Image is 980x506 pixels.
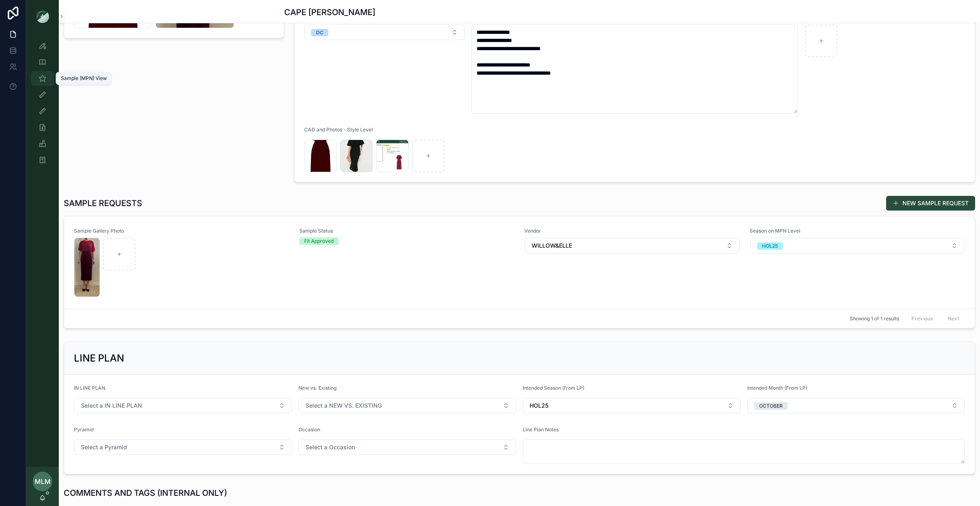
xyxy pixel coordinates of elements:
span: Select a IN LINE PLAN [81,402,142,410]
button: Select Button [523,398,741,413]
div: scrollable content [26,33,59,178]
span: Pyramid [74,426,94,433]
a: Sample Gallery PhotoScreenshot-2025-05-27-at-4.11.29-PM.pngSample StatusFit ApprovedVendorSelect ... [64,216,975,308]
span: Intended Month (From LP) [747,385,807,391]
div: Sample (MPN) View [61,75,107,82]
img: App logo [36,10,49,23]
span: Vendor [524,228,740,234]
button: Select Button [750,238,965,253]
span: Line Plan Notes [523,426,559,433]
span: IN LINE PLAN [74,385,105,391]
span: Season on MPN Level [750,228,965,234]
span: HOL25 [530,402,548,410]
span: Occasion [298,426,320,433]
span: Sample Gallery Photo [74,228,290,234]
button: Select Button [298,439,517,455]
span: Sample Status [299,228,515,234]
span: Select a Occasion [305,443,355,451]
h2: LINE PLAN [74,352,124,365]
div: OCTOBER [759,402,783,410]
div: DC [316,29,323,36]
h1: SAMPLE REQUESTS [64,198,142,209]
button: Select Button [304,24,465,40]
h1: COMMENTS AND TAGS (INTERNAL ONLY) [64,487,227,499]
span: CAD and Photos - Style Level [304,126,373,133]
span: Select a NEW VS. EXISTING [305,402,382,410]
span: Intended Season (from LP) [523,385,584,391]
span: WILLOW&ELLE [532,242,572,250]
button: Select Button [74,398,292,413]
span: Showing 1 of 1 results [850,315,899,322]
div: Fit Approved [304,237,334,245]
button: Select Button [298,398,517,413]
span: New vs. Existing [298,385,336,391]
button: NEW SAMPLE REQUEST [886,196,975,211]
h1: CAPE [PERSON_NAME] [284,7,375,18]
span: Select a Pyramid [81,443,127,451]
div: HOL25 [762,242,778,250]
img: Screenshot-2025-05-27-at-4.11.29-PM.png [74,238,100,297]
button: Select Button [525,238,739,253]
span: MLM [35,477,51,486]
button: Select Button [747,398,965,413]
button: Select Button [74,439,292,455]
